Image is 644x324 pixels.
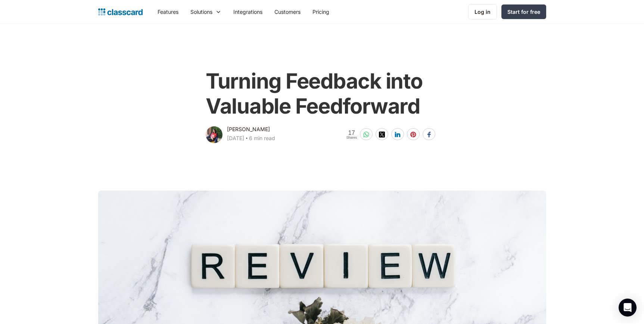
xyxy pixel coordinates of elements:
[395,132,401,138] img: linkedin-white sharing button
[268,3,307,20] a: Customers
[475,8,491,16] div: Log in
[227,125,270,134] div: [PERSON_NAME]
[379,132,385,138] img: twitter-white sharing button
[346,136,357,139] span: Shares
[619,299,637,317] div: Open Intercom Messenger
[363,132,369,138] img: whatsapp-white sharing button
[190,8,212,16] div: Solutions
[184,3,227,20] div: Solutions
[98,7,143,17] a: home
[206,69,438,119] h1: Turning Feedback into Valuable Feedforward
[426,132,432,138] img: facebook-white sharing button
[227,134,244,143] div: [DATE]
[152,3,184,20] a: Features
[346,130,357,136] span: 17
[227,3,268,20] a: Integrations
[244,134,249,144] div: ‧
[307,3,335,20] a: Pricing
[410,132,416,138] img: pinterest-white sharing button
[501,4,546,19] a: Start for free
[507,8,540,16] div: Start for free
[468,4,497,19] a: Log in
[249,134,275,143] div: 6 min read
